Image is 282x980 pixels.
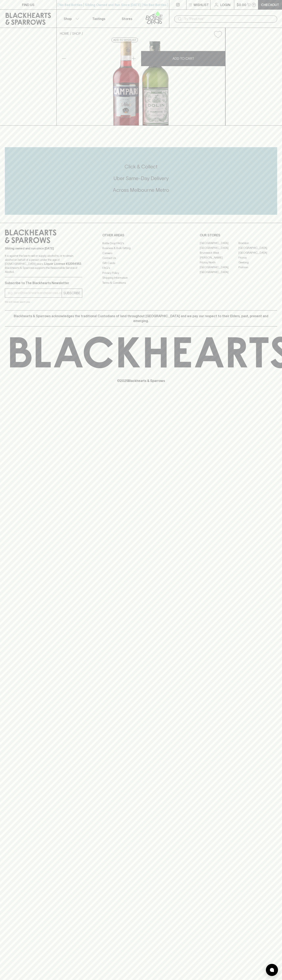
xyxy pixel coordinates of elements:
[22,2,34,7] p: FIND US
[238,265,277,270] a: Prahran
[141,51,225,66] button: ADD TO CART
[72,32,81,35] a: SHOP
[102,266,180,270] a: FAQ's
[212,29,224,40] button: Add to wishlist
[111,38,138,42] button: Add to wishlist
[238,241,277,246] a: Braddon
[253,4,255,6] p: 0
[220,2,230,7] p: Login
[102,261,180,265] a: Gift Cards
[5,300,82,304] p: We will never spam you
[57,41,225,125] img: 32366.png
[173,56,194,61] p: ADD TO CART
[238,255,277,260] a: Fitzroy
[237,2,246,7] p: $0.00
[5,187,277,193] h5: Across Melbourne Metro
[200,265,238,270] a: [GEOGRAPHIC_DATA]
[5,246,82,250] p: Sibling owned and run since [DATE]
[200,260,238,265] a: Fitzroy North
[62,289,82,297] button: SUBSCRIBE
[238,260,277,265] a: Geelong
[102,270,180,275] a: Privacy Policy
[85,10,113,28] a: Tastings
[102,246,180,251] a: Business & Bulk Gifting
[64,16,72,21] p: Shop
[200,241,238,246] a: [GEOGRAPHIC_DATA]
[8,290,62,296] input: e.g. jane@blackheartsandsparrows.com.au
[5,175,277,182] h5: Uber Same-Day Delivery
[102,233,180,238] p: OTHER AREAS
[102,256,180,261] a: Contact Us
[44,262,81,265] strong: Liquor License #32064953
[60,32,69,35] a: HOME
[200,250,238,255] a: Brunswick West
[102,280,180,285] a: Terms & Conditions
[270,968,274,972] img: bubble-icon
[102,241,180,246] a: Bottle Drop FAQ's
[5,147,277,215] div: Call to action block
[5,163,277,170] h5: Click & Collect
[113,10,141,28] a: Stores
[238,246,277,250] a: [GEOGRAPHIC_DATA]
[5,254,82,274] p: It is against the law to sell or supply alcohol to, or to obtain alcohol on behalf of a person un...
[5,280,82,285] p: Subscribe to The Blackhearts Newsletter
[184,16,274,22] input: Try "Pinot noir"
[122,16,132,21] p: Stores
[200,233,277,238] p: OUR STORES
[92,16,105,21] p: Tastings
[200,246,238,250] a: [GEOGRAPHIC_DATA]
[194,2,209,7] p: Wishlist
[102,251,180,255] a: Careers
[261,2,279,7] p: Checkout
[238,250,277,255] a: [GEOGRAPHIC_DATA]
[57,10,85,28] button: Shop
[200,255,238,260] a: [PERSON_NAME]
[102,275,180,280] a: Shipping Information
[63,291,80,295] p: SUBSCRIBE
[8,314,274,323] p: Blackhearts & Sparrows acknowledges the traditional Custodians of land throughout [GEOGRAPHIC_DAT...
[200,270,238,275] a: [GEOGRAPHIC_DATA]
